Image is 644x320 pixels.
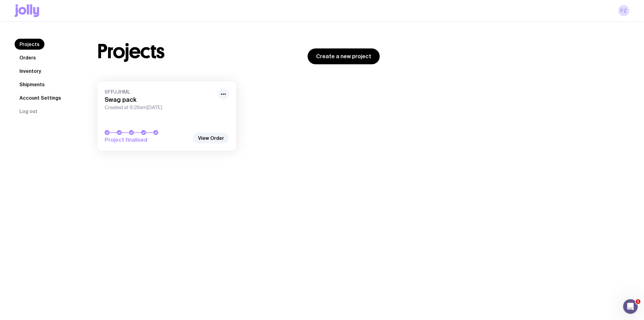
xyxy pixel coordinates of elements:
[193,133,229,144] a: View Order
[15,52,41,63] a: Orders
[97,81,236,151] a: 5FPJJHMLSwag packCreated at 9:29am[DATE]Project finalised
[618,5,629,16] a: FZ
[636,299,641,304] span: 1
[105,96,214,103] h3: Swag pack
[15,79,50,90] a: Shipments
[623,299,638,314] iframe: Intercom live chat
[105,105,214,111] span: Created at 9:29am[DATE]
[308,48,380,64] a: Create a new project
[15,92,66,103] a: Account Settings
[15,106,42,117] button: Log out
[15,66,46,76] a: Inventory
[97,42,165,61] h1: Projects
[105,136,190,144] span: Project finalised
[15,39,44,50] a: Projects
[105,89,214,95] span: 5FPJJHML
